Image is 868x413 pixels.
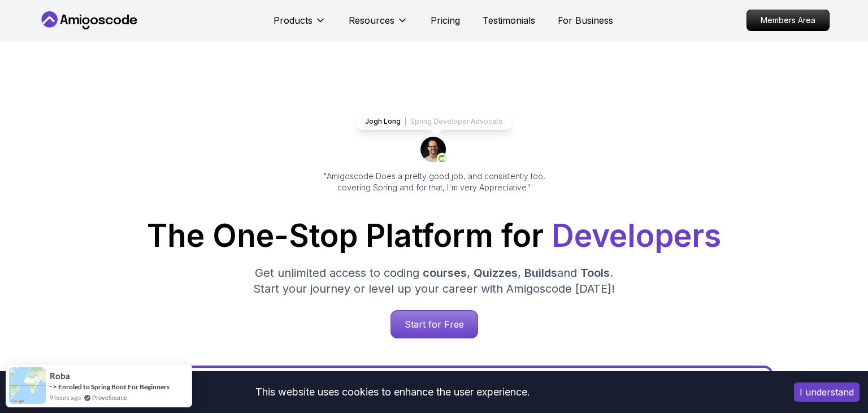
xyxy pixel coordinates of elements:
[474,266,518,280] span: Quizzes
[365,117,401,126] p: Jogh Long
[410,117,503,126] p: Spring Developer Advocate
[431,14,460,27] a: Pricing
[420,137,448,164] img: josh long
[8,380,777,405] div: This website uses cookies to enhance the user experience.
[794,382,860,402] button: Accept cookies
[558,14,613,27] a: For Business
[423,266,467,280] span: courses
[307,171,561,193] p: "Amigoscode Does a pretty good job, and consistently too, covering Spring and for that, I'm very ...
[349,14,408,36] button: Resources
[244,265,624,297] p: Get unlimited access to coding , , and . Start your journey or level up your career with Amigosco...
[390,310,478,338] a: Start for Free
[798,342,868,396] iframe: chat widget
[580,266,610,280] span: Tools
[747,10,830,31] a: Members Area
[92,393,127,402] a: ProveSource
[747,10,829,31] p: Members Area
[47,220,821,251] h1: The One-Stop Platform for
[483,14,535,27] a: Testimonials
[9,367,46,404] img: provesource social proof notification image
[349,14,394,27] p: Resources
[274,14,326,36] button: Products
[391,311,478,338] p: Start for Free
[50,382,57,391] span: ->
[552,217,721,254] span: Developers
[524,266,557,280] span: Builds
[274,14,313,27] p: Products
[50,371,70,381] span: Roba
[50,393,81,402] span: 9 hours ago
[58,382,170,391] a: Enroled to Spring Boot For Beginners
